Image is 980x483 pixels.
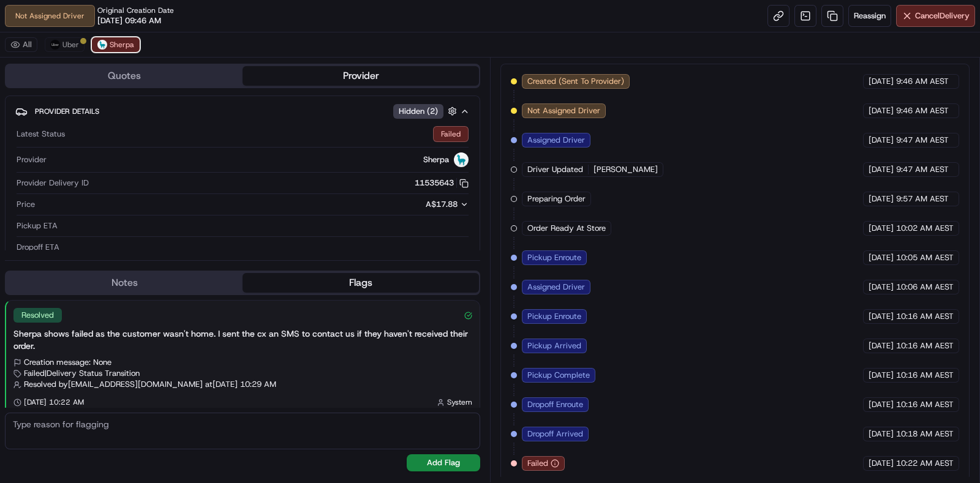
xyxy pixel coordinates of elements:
span: 9:46 AM AEST [896,76,949,87]
span: Provider [17,154,47,165]
span: 10:22 AM AEST [896,458,954,469]
span: [DATE] [869,399,894,410]
span: Failed | Delivery Status Transition [24,368,140,379]
span: [DATE] [869,429,894,440]
span: [DATE] [869,340,894,351]
span: Provider Delivery ID [17,178,89,189]
button: Provider [243,66,479,86]
span: Dropoff ETA [17,242,59,253]
span: Original Creation Date [97,6,174,15]
span: Order Ready At Store [527,223,606,234]
button: Hidden (2) [393,103,460,119]
button: Provider DetailsHidden (2) [15,101,470,121]
span: Assigned Driver [527,282,585,293]
span: System [447,397,472,407]
span: 9:46 AM AEST [896,105,949,116]
span: Pickup Enroute [527,311,581,322]
span: 10:16 AM AEST [896,399,954,410]
button: A$17.88 [361,199,469,210]
span: Pickup Enroute [527,252,581,263]
span: [DATE] [869,105,894,116]
span: Resolved by [EMAIL_ADDRESS][DOMAIN_NAME] [24,379,203,390]
span: Dropoff Enroute [527,399,583,410]
button: Flags [243,273,479,293]
button: CancelDelivery [896,5,975,27]
div: Sherpa shows failed as the customer wasn't home. I sent the cx an SMS to contact us if they haven... [13,328,472,352]
span: 9:57 AM AEST [896,193,949,204]
span: Sherpa [423,154,449,165]
span: 10:16 AM AEST [896,370,954,381]
button: 11535643 [415,178,469,189]
span: [DATE] [869,193,894,204]
span: Uber [62,40,79,50]
button: Notes [6,273,243,293]
span: Driver Updated [527,164,583,175]
span: Provider Details [35,107,99,116]
img: sherpa_logo.png [97,40,107,50]
span: [DATE] [869,164,894,175]
span: [DATE] 10:22 AM [24,397,84,407]
span: Pickup Arrived [527,340,581,351]
span: Created (Sent To Provider) [527,76,624,87]
span: 10:05 AM AEST [896,252,954,263]
span: Latest Status [17,129,65,140]
button: Add Flag [407,454,480,471]
span: at [DATE] 10:29 AM [205,379,276,390]
span: [PERSON_NAME] [594,164,658,175]
span: [DATE] 09:46 AM [97,15,161,26]
span: [DATE] [869,370,894,381]
span: A$17.88 [426,199,458,209]
span: Dropoff Arrived [527,429,583,440]
button: All [5,37,37,52]
span: Pickup Complete [527,370,590,381]
button: Reassign [848,5,891,27]
span: [DATE] [869,223,894,234]
span: Reassign [854,10,886,21]
span: Not Assigned Driver [527,105,600,116]
span: 10:02 AM AEST [896,223,954,234]
span: [DATE] [869,311,894,322]
span: Preparing Order [527,193,586,204]
img: uber-new-logo.jpeg [50,40,60,50]
span: Creation message: None [24,357,111,368]
button: Sherpa [92,37,140,52]
span: Pickup ETA [17,220,58,231]
button: Quotes [6,66,243,86]
span: [DATE] [869,458,894,469]
div: Resolved [13,308,62,323]
span: [DATE] [869,76,894,87]
span: Cancel Delivery [915,10,970,21]
span: 9:47 AM AEST [896,135,949,146]
span: 10:06 AM AEST [896,282,954,293]
span: 9:47 AM AEST [896,164,949,175]
span: 10:16 AM AEST [896,340,954,351]
span: Hidden ( 2 ) [399,106,438,117]
span: Failed [527,458,548,469]
button: Uber [45,37,85,52]
span: Sherpa [110,40,134,50]
span: Price [17,199,35,210]
span: Assigned Driver [527,135,585,146]
span: 10:16 AM AEST [896,311,954,322]
img: sherpa_logo.png [454,152,469,167]
span: [DATE] [869,135,894,146]
span: [DATE] [869,282,894,293]
span: 10:18 AM AEST [896,429,954,440]
span: [DATE] [869,252,894,263]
